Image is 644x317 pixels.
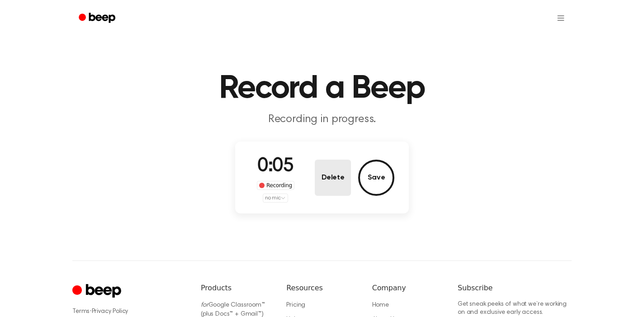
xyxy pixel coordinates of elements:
[458,301,572,317] p: Get sneak peeks of what we’re working on and exclusive early access.
[72,283,123,300] a: Cruip
[286,302,305,308] a: Pricing
[201,283,272,293] h6: Products
[458,283,572,293] h6: Subscribe
[257,181,294,190] div: Recording
[72,308,90,315] a: Terms
[372,302,389,308] a: Home
[315,160,351,196] button: Delete Audio Record
[358,160,394,196] button: Save Audio Record
[550,7,572,29] button: Open menu
[92,308,128,315] a: Privacy Policy
[265,194,280,202] span: no mic
[72,9,123,27] a: Beep
[90,72,554,105] h1: Record a Beep
[286,283,357,293] h6: Resources
[257,157,294,176] span: 0:05
[372,283,443,293] h6: Company
[148,112,496,127] p: Recording in progress.
[72,307,186,316] div: ·
[201,302,208,308] i: for
[263,194,288,203] button: no mic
